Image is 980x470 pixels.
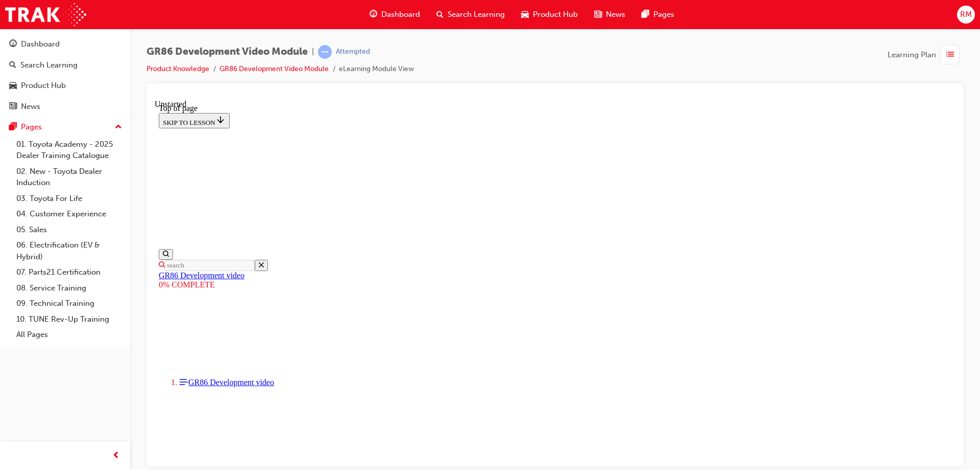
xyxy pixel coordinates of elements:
[4,118,126,137] button: Pages
[21,121,42,133] div: Pages
[533,9,578,20] span: Product Hub
[12,191,126,207] a: 03. Toyota For Life
[4,97,126,116] a: News
[594,8,602,21] span: news-icon
[12,264,126,280] a: 07. Parts21 Certification
[9,40,17,49] span: guage-icon
[4,171,90,180] a: GR86 Development video
[606,9,625,20] span: News
[312,46,314,58] span: |
[946,49,954,61] span: list-icon
[4,35,126,54] a: Dashboard
[428,4,513,25] a: search-iconSearch Learning
[12,311,126,327] a: 10. TUNE Rev-Up Training
[10,160,100,171] input: Search
[4,56,126,75] a: Search Learning
[21,38,60,50] div: Dashboard
[12,327,126,343] a: All Pages
[4,33,126,118] button: DashboardSearch LearningProduct HubNews
[642,8,649,21] span: pages-icon
[12,164,126,191] a: 02. New - Toyota Dealer Induction
[146,46,308,58] span: GR86 Development Video Module
[653,9,674,20] span: Pages
[370,8,377,21] span: guage-icon
[12,280,126,296] a: 08. Service Training
[12,137,126,164] a: 01. Toyota Academy - 2025 Dealer Training Catalogue
[381,9,420,20] span: Dashboard
[318,45,332,59] span: learningRecordVerb_ATTEMPT-icon
[361,4,428,25] a: guage-iconDashboard
[12,222,126,238] a: 05. Sales
[115,121,122,134] span: up-icon
[960,9,972,20] span: RM
[219,64,329,73] a: GR86 Development Video Module
[4,4,797,13] div: Top of page
[12,206,126,222] a: 04. Customer Experience
[9,123,17,132] span: pages-icon
[9,81,17,91] span: car-icon
[4,13,75,29] button: SKIP TO LESSON
[20,59,78,71] div: Search Learning
[21,101,40,113] div: News
[4,76,126,95] a: Product Hub
[336,47,370,57] div: Attempted
[9,61,16,70] span: search-icon
[888,49,936,61] span: Learning Plan
[12,296,126,311] a: 09. Technical Training
[586,4,633,25] a: news-iconNews
[339,63,414,75] li: eLearning Module View
[957,6,975,24] button: RM
[112,450,120,462] span: prev-icon
[4,181,797,190] div: 0% COMPLETE
[436,8,444,21] span: search-icon
[8,19,71,27] span: SKIP TO LESSON
[888,45,964,64] button: Learning Plan
[4,149,18,160] button: Show search bar
[633,4,682,25] a: pages-iconPages
[21,80,66,92] div: Product Hub
[513,4,586,25] a: car-iconProduct Hub
[521,8,529,21] span: car-icon
[146,64,209,73] a: Product Knowledge
[9,102,17,111] span: news-icon
[448,9,505,20] span: Search Learning
[5,3,86,26] img: Trak
[12,237,126,264] a: 06. Electrification (EV & Hybrid)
